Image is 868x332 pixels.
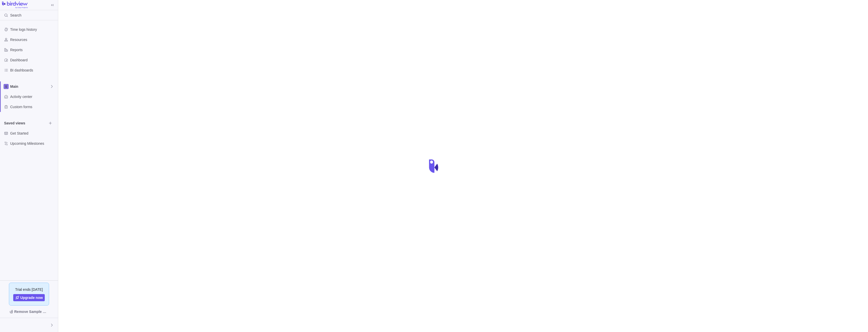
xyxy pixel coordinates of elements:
[424,156,444,176] div: loading
[10,104,56,109] span: Custom forms
[10,141,56,146] span: Upcoming Milestones
[10,27,56,32] span: Time logs history
[14,309,49,315] span: Remove Sample Data
[15,287,43,292] span: Trial ends [DATE]
[10,37,56,42] span: Resources
[10,94,56,99] span: Activity center
[10,47,56,52] span: Reports
[10,57,56,63] span: Dashboard
[10,131,56,136] span: Get Started
[4,308,54,316] span: Remove Sample Data
[4,121,47,126] span: Saved views
[13,294,45,301] a: Upgrade now
[47,120,54,127] span: Browse views
[3,322,9,328] div: Ali Karaki
[10,68,56,73] span: BI dashboards
[10,13,21,18] span: Search
[20,295,43,300] span: Upgrade now
[2,2,28,9] img: logo
[10,84,50,89] span: Main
